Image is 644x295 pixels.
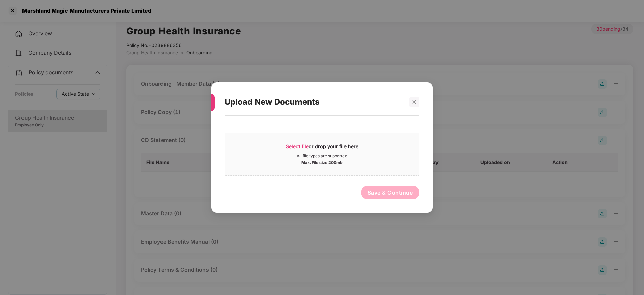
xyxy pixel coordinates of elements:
div: Max. File size 200mb [301,159,343,165]
span: Select file [286,143,309,149]
div: or drop your file here [286,143,358,153]
div: Upload New Documents [225,89,403,115]
span: close [412,100,417,104]
span: Select fileor drop your file hereAll file types are supportedMax. File size 200mb [225,138,419,170]
div: All file types are supported [297,153,347,159]
button: Save & Continue [361,186,420,199]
